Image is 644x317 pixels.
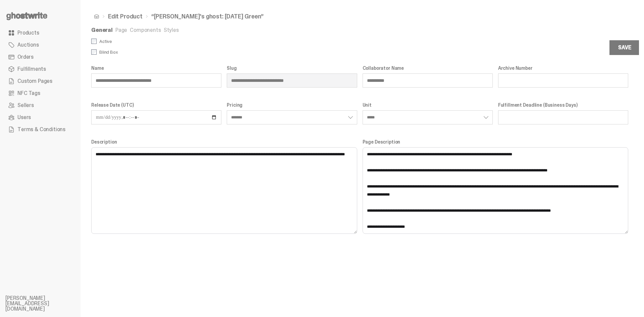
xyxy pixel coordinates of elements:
[91,102,221,108] label: Release Date (UTC)
[17,66,46,72] span: Fulfillments
[498,65,628,71] label: Archive Number
[17,91,40,96] span: NFC Tags
[91,49,97,55] input: Blind Box
[5,51,75,63] a: Orders
[17,103,34,108] span: Sellers
[5,87,75,99] a: NFC Tags
[17,127,65,132] span: Terms & Conditions
[5,63,75,75] a: Fulfillments
[91,65,221,71] label: Name
[498,102,628,108] label: Fulfillment Deadline (Business Days)
[363,65,493,71] label: Collaborator Name
[91,49,360,55] label: Blind Box
[91,39,97,44] input: Active
[227,102,357,108] label: Pricing
[5,111,75,123] a: Users
[17,78,52,84] span: Custom Pages
[17,115,31,120] span: Users
[91,27,113,34] a: General
[5,99,75,111] a: Sellers
[5,75,75,87] a: Custom Pages
[227,65,357,71] label: Slug
[143,13,264,19] li: “[PERSON_NAME]'s ghost: [DATE] Green”
[363,102,493,108] label: Unit
[91,139,357,145] label: Description
[17,30,39,36] span: Products
[363,139,629,145] label: Page Description
[5,27,75,39] a: Products
[164,27,179,34] a: Styles
[5,296,86,312] li: [PERSON_NAME][EMAIL_ADDRESS][DOMAIN_NAME]
[609,40,640,55] button: Save
[91,39,360,44] label: Active
[618,45,631,50] div: Save
[5,39,75,51] a: Auctions
[108,13,143,19] a: Edit Product
[17,54,34,60] span: Orders
[5,123,75,136] a: Terms & Conditions
[17,42,39,48] span: Auctions
[130,27,161,34] a: Components
[115,27,127,34] a: Page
